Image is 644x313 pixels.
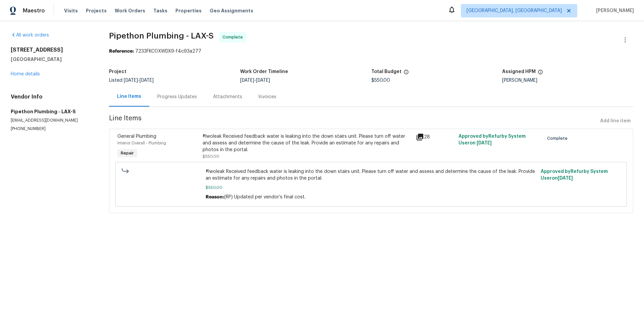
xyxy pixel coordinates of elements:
[240,78,270,83] span: -
[109,48,633,55] div: 7233FKC0XWDX9-f4c93a277
[593,7,634,14] span: [PERSON_NAME]
[224,195,306,199] span: (RP) Updated per vendor’s final cost.
[203,133,412,153] div: #lwoleak Received feedback water is leaking into the down stairs unit. Please turn off water and ...
[115,7,145,14] span: Work Orders
[117,134,156,139] span: General Plumbing
[467,7,562,14] span: [GEOGRAPHIC_DATA], [GEOGRAPHIC_DATA]
[64,7,78,14] span: Visits
[11,33,49,38] a: All work orders
[109,115,597,127] span: Line Items
[558,176,573,181] span: [DATE]
[175,7,202,14] span: Properties
[109,78,154,83] span: Listed
[11,93,93,100] h4: Vendor Info
[404,69,409,78] span: The total cost of line items that have been proposed by Opendoor. This sum includes line items th...
[206,195,224,199] span: Reason:
[11,126,93,132] p: [PHONE_NUMBER]
[117,93,141,100] div: Line Items
[371,78,390,83] span: $550.00
[11,56,93,63] h5: [GEOGRAPHIC_DATA]
[124,78,154,83] span: -
[206,168,537,182] span: #lwoleak Received feedback water is leaking into the down stairs unit. Please turn off water and ...
[86,7,107,14] span: Projects
[206,184,537,191] span: $550.00
[140,78,154,83] span: [DATE]
[502,69,536,74] h5: Assigned HPM
[371,69,401,74] h5: Total Budget
[416,133,454,141] div: 28
[11,47,93,53] h2: [STREET_ADDRESS]
[477,141,492,145] span: [DATE]
[502,78,633,83] div: [PERSON_NAME]
[203,154,219,159] span: $550.00
[109,69,126,74] h5: Project
[538,69,543,78] span: The hpm assigned to this work order.
[118,150,137,156] span: Repair
[153,8,167,13] span: Tasks
[23,7,45,14] span: Maestro
[256,78,270,83] span: [DATE]
[109,49,134,54] b: Reference:
[117,141,166,145] span: Interior Overall - Plumbing
[11,118,93,123] p: [EMAIL_ADDRESS][DOMAIN_NAME]
[258,93,276,100] div: Invoices
[459,134,526,145] span: Approved by Refurby System User on
[124,78,138,83] span: [DATE]
[210,7,253,14] span: Geo Assignments
[541,169,608,181] span: Approved by Refurby System User on
[240,69,288,74] h5: Work Order Timeline
[11,108,93,115] h5: Pipethon Plumbing - LAX-S
[213,93,242,100] div: Attachments
[547,135,570,142] span: Complete
[11,72,40,76] a: Home details
[240,78,254,83] span: [DATE]
[109,32,214,40] span: Pipethon Plumbing - LAX-S
[222,34,246,41] span: Complete
[157,93,197,100] div: Progress Updates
